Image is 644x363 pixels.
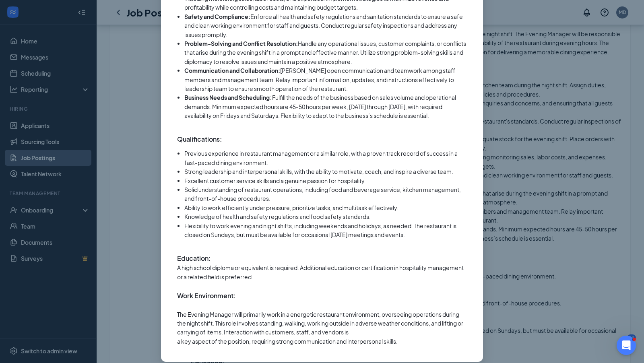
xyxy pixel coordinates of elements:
p: a key aspect of the position, requiring strong communication and interpersonal skills. [177,337,467,346]
li: Strong leadership and interpersonal skills, with the ability to motivate, coach, and inspire a di... [184,167,467,176]
strong: Education: [177,254,211,262]
strong: Work Environment: [177,291,236,300]
li: Flexibility to work evening and night shifts, including weekends and holidays, as needed. The res... [184,221,467,239]
strong: Problem-Solving and Conflict Resolution: [184,40,298,47]
li: : Fulfill the needs of the business based on sales volume and operational demands. Minimum expect... [184,93,467,120]
strong: Safety and Compliance: [184,13,250,20]
li: Handle any operational issues, customer complaints, or conflicts that arise during the evening sh... [184,39,467,66]
strong: Business Needs and Scheduling [184,94,270,101]
li: Previous experience in restaurant management or a similar role, with a proven track record of suc... [184,149,467,167]
iframe: Intercom live chat [617,336,636,355]
p: A high school diploma or equivalent is required. Additional education or certification in hospita... [177,263,467,281]
li: [PERSON_NAME] open communication and teamwork among staff members and management team. Relay impo... [184,66,467,93]
li: Enforce all health and safety regulations and sanitation standards to ensure a safe and clean wor... [184,12,467,39]
li: Excellent customer service skills and a genuine passion for hospitality. [184,176,467,185]
li: Ability to work efficiently under pressure, prioritize tasks, and multitask effectively. [184,203,467,212]
p: The Evening Manager will primarily work in a energetic restaurant environment, overseeing operati... [177,310,467,337]
strong: Qualifications: [177,135,222,143]
strong: Communication and Collaboration: [184,67,280,74]
li: Knowledge of health and safety regulations and food safety standards. [184,212,467,221]
li: Solid understanding of restaurant operations, including food and beverage service, kitchen manage... [184,185,467,203]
